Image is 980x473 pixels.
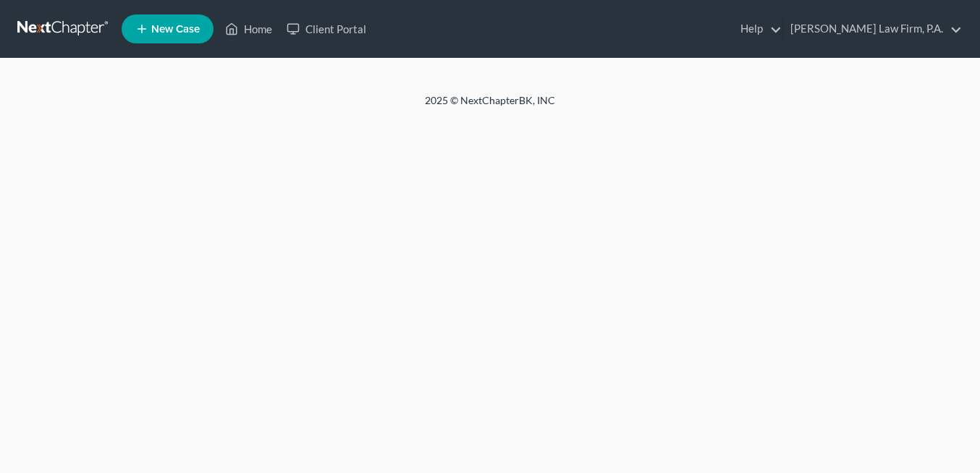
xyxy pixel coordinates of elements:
[279,16,373,42] a: Client Portal
[733,16,782,42] a: Help
[77,93,903,119] div: 2025 © NextChapterBK, INC
[122,14,214,43] new-legal-case-button: New Case
[783,16,962,42] a: [PERSON_NAME] Law Firm, P.A.
[218,16,279,42] a: Home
